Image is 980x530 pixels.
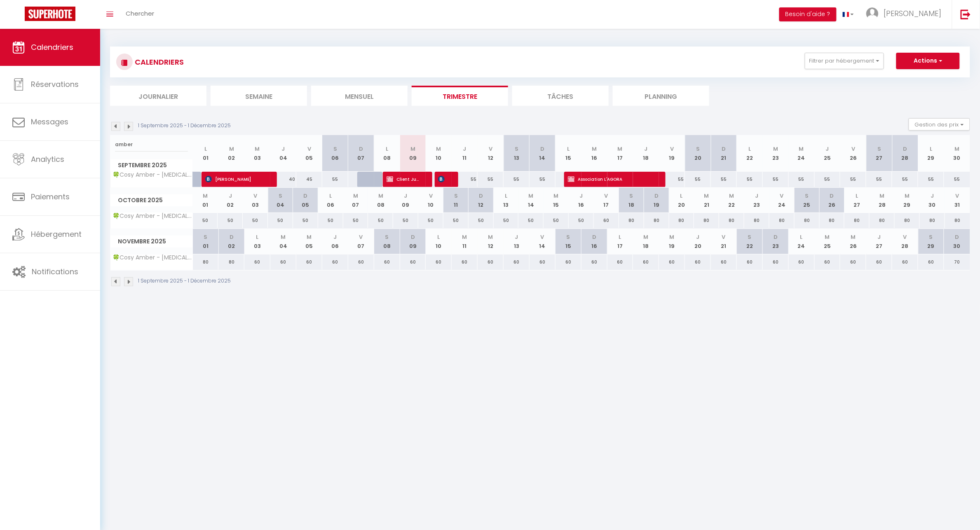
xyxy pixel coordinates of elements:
abbr: M [825,233,830,241]
div: 80 [870,213,895,228]
div: 50 [318,213,343,228]
abbr: S [385,233,389,241]
div: 60 [711,254,737,270]
abbr: V [359,233,363,241]
abbr: J [826,145,829,153]
abbr: J [282,145,285,153]
div: 50 [293,213,318,228]
th: 14 [530,135,556,172]
div: 60 [400,254,426,270]
div: 50 [268,213,293,228]
th: 30 [944,135,970,172]
th: 04 [270,229,296,254]
div: 80 [644,213,669,228]
abbr: M [255,145,260,153]
th: 14 [530,229,556,254]
abbr: L [256,233,259,241]
abbr: L [748,145,751,153]
abbr: L [567,145,570,153]
div: 60 [426,254,452,270]
abbr: J [229,192,232,200]
div: 60 [374,254,400,270]
th: 17 [607,135,633,172]
span: Client Jungles INNOVHOME [387,171,421,187]
th: 06 [322,229,348,254]
div: 80 [694,213,719,228]
div: 55 [322,172,348,187]
div: 60 [737,254,763,270]
abbr: S [748,233,752,241]
abbr: V [670,145,674,153]
div: 55 [866,172,892,187]
th: 17 [607,229,633,254]
span: Calendriers [31,42,73,52]
abbr: D [359,145,363,153]
abbr: S [515,145,518,153]
abbr: L [329,192,332,200]
abbr: S [877,145,881,153]
th: 02 [218,135,244,172]
abbr: M [880,192,885,200]
span: [PERSON_NAME] [438,171,447,187]
th: 06 [322,135,348,172]
abbr: M [488,233,493,241]
th: 23 [763,229,789,254]
span: Analytics [31,154,64,164]
abbr: L [856,192,858,200]
div: 80 [619,213,644,228]
span: Association L'AGORA [568,171,654,187]
div: 60 [685,254,711,270]
div: 50 [393,213,418,228]
th: 28 [892,229,918,254]
abbr: S [696,145,700,153]
abbr: V [307,145,311,153]
th: 02 [218,188,243,213]
abbr: J [755,192,758,200]
div: 60 [633,254,659,270]
abbr: D [479,192,483,200]
th: 21 [711,135,737,172]
th: 19 [644,188,669,213]
th: 11 [452,135,478,172]
abbr: M [670,233,675,241]
abbr: M [229,145,234,153]
button: Filtrer par hébergement [805,53,884,69]
th: 04 [268,188,293,213]
th: 26 [840,135,866,172]
th: 18 [619,188,644,213]
th: 07 [348,135,374,172]
th: 16 [581,229,607,254]
div: 45 [296,172,322,187]
span: Paiements [31,191,70,202]
abbr: L [204,145,207,153]
div: 50 [218,213,243,228]
abbr: S [567,233,570,241]
button: Ouvrir le widget de chat LiveChat [7,3,31,28]
div: 80 [193,254,219,270]
li: Tâches [512,86,609,106]
abbr: M [281,233,286,241]
div: 80 [744,213,769,228]
abbr: D [903,145,907,153]
div: 50 [569,213,594,228]
span: Septembre 2025 [110,159,192,171]
th: 16 [569,188,594,213]
th: 29 [895,188,920,213]
abbr: D [411,233,415,241]
abbr: V [722,233,726,241]
button: Gestion des prix [909,118,970,131]
th: 05 [293,188,318,213]
th: 18 [633,229,659,254]
span: Notifications [32,266,78,277]
div: 60 [918,254,944,270]
th: 09 [393,188,418,213]
th: 02 [218,229,244,254]
div: 55 [918,172,944,187]
abbr: D [592,233,596,241]
li: Trimestre [412,86,508,106]
div: 60 [244,254,270,270]
abbr: M [592,145,597,153]
abbr: L [386,145,388,153]
th: 22 [719,188,744,213]
th: 13 [494,188,519,213]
